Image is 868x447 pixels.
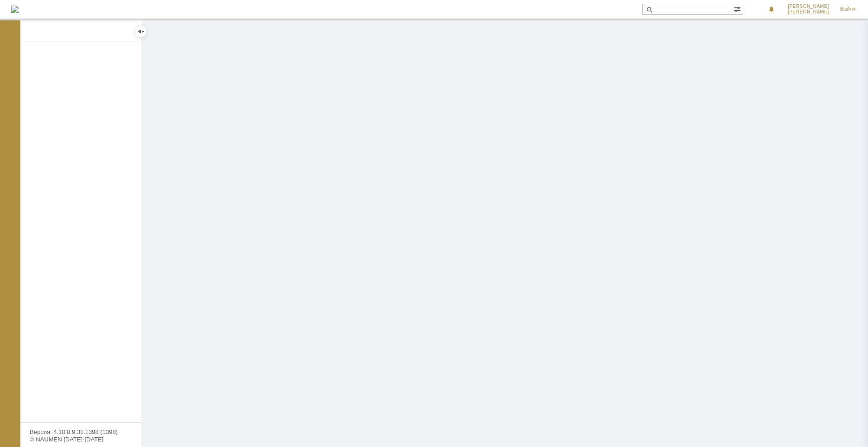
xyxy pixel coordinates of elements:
[734,4,743,13] span: Расширенный поиск
[788,4,829,9] span: [PERSON_NAME]
[30,429,132,435] div: Версия: 4.18.0.9.31.1398 (1398)
[11,6,19,13] img: logo
[135,26,147,37] div: Скрыть меню
[788,9,829,15] span: [PERSON_NAME]
[11,6,19,13] a: Перейти на домашнюю страницу
[30,436,132,442] div: © NAUMEN [DATE]-[DATE]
